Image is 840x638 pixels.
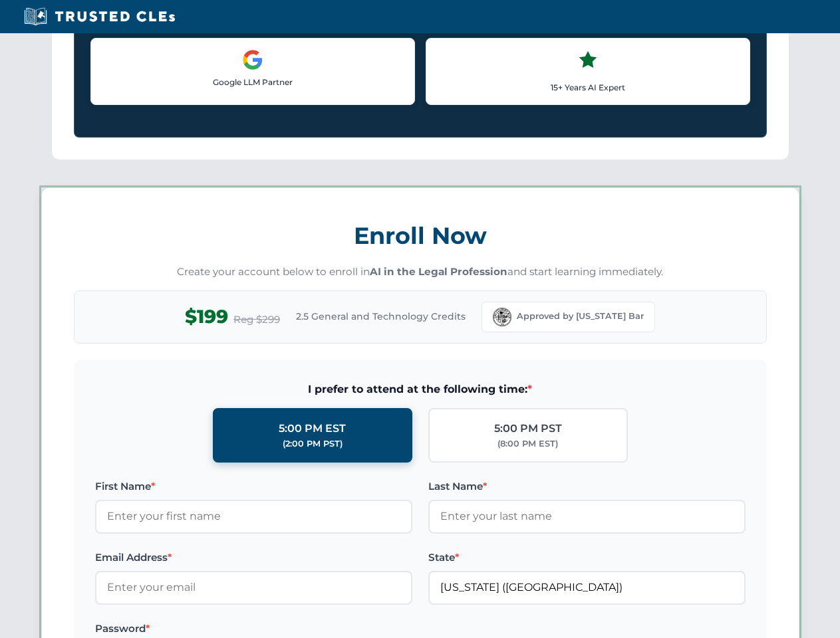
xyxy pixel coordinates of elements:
p: Google LLM Partner [102,76,404,88]
div: 5:00 PM EST [279,420,346,437]
img: Trusted CLEs [20,7,179,27]
label: Last Name [428,478,746,494]
img: Google [242,49,263,70]
input: Enter your last name [428,500,746,533]
input: Enter your first name [95,500,412,533]
label: First Name [95,478,412,494]
h3: Enroll Now [74,215,767,257]
label: State [428,550,746,566]
input: Enter your email [95,571,412,604]
div: (2:00 PM PST) [283,437,343,451]
img: Florida Bar [493,308,511,326]
span: 2.5 General and Technology Credits [296,309,466,324]
span: I prefer to attend at the following time: [95,381,746,398]
div: 5:00 PM PST [494,420,562,437]
input: Florida (FL) [428,571,746,604]
label: Password [95,621,412,637]
span: $199 [185,302,228,332]
span: Approved by [US_STATE] Bar [517,310,644,323]
p: Create your account below to enroll in and start learning immediately. [74,265,767,280]
p: 15+ Years AI Expert [437,81,739,94]
span: Reg $299 [233,312,280,328]
div: (8:00 PM EST) [497,437,558,451]
label: Email Address [95,550,412,566]
strong: AI in the Legal Profession [370,265,507,278]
